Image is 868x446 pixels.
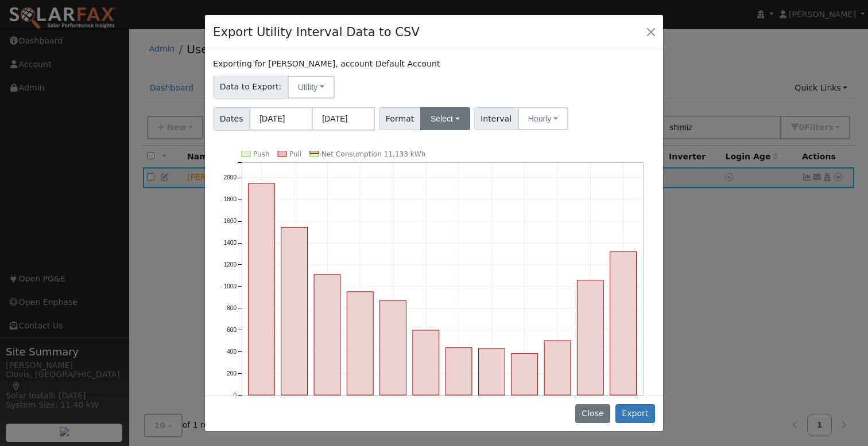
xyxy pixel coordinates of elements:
button: Close [643,24,659,40]
text: 1200 [224,261,237,268]
text: Pull [289,150,301,158]
button: Export [615,404,655,424]
button: Close [575,404,610,424]
button: Hourly [518,107,568,130]
rect: onclick="" [446,348,472,396]
text: 400 [227,349,237,355]
rect: onclick="" [545,341,571,395]
span: Dates [213,107,250,131]
rect: onclick="" [380,300,406,395]
rect: onclick="" [578,280,604,396]
text: 1000 [224,283,237,289]
text: 1600 [224,218,237,224]
rect: onclick="" [479,349,505,395]
text: 800 [227,305,237,311]
span: Interval [474,107,518,130]
text: 1400 [224,240,237,246]
rect: onclick="" [611,252,637,395]
rect: onclick="" [511,354,538,395]
text: 600 [227,327,237,333]
text: Net Consumption 11,133 kWh [321,150,426,158]
text: 0 [234,392,237,398]
span: Data to Export: [213,76,288,99]
text: 200 [227,370,237,377]
rect: onclick="" [249,183,275,396]
text: Push [253,150,270,158]
rect: onclick="" [413,330,439,395]
rect: onclick="" [281,227,308,395]
text: 2000 [224,174,237,181]
span: Format [379,107,421,130]
text: 1800 [224,196,237,202]
h4: Export Utility Interval Data to CSV [213,23,420,41]
button: Select [420,107,470,130]
label: Exporting for [PERSON_NAME], account Default Account [213,58,440,70]
button: Utility [288,76,335,99]
rect: onclick="" [314,275,340,395]
rect: onclick="" [347,292,374,395]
